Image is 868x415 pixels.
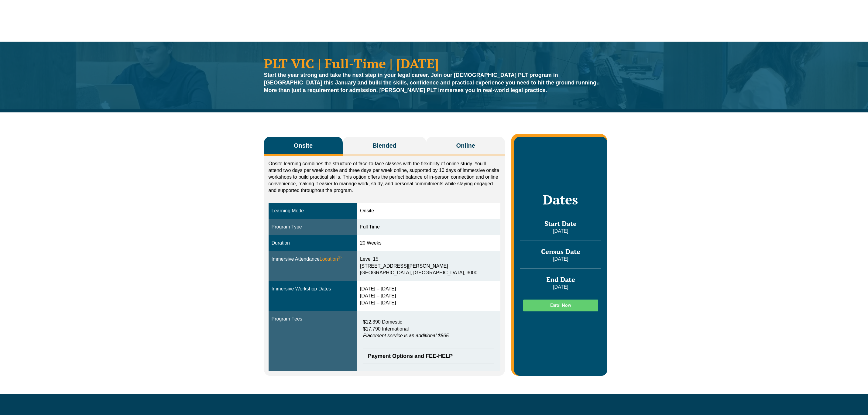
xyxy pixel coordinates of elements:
div: Tabs. Open items with Enter or Space, close with Escape and navigate using the Arrow keys. [264,137,505,376]
div: Learning Mode [272,207,354,214]
div: Level 15 [STREET_ADDRESS][PERSON_NAME] [GEOGRAPHIC_DATA], [GEOGRAPHIC_DATA], 3000 [360,256,497,277]
span: Enrol Now [550,303,571,308]
div: Full Time [360,224,497,231]
span: Location [320,256,342,263]
div: [DATE] – [DATE] [DATE] – [DATE] [DATE] – [DATE] [360,286,497,307]
strong: Start the year strong and take the next step in your legal career. Join our [DEMOGRAPHIC_DATA] PL... [264,72,598,93]
span: Start Date [544,219,577,228]
span: Online [456,141,475,150]
p: Onsite learning combines the structure of face-to-face classes with the flexibility of online stu... [269,160,501,194]
p: [DATE] [520,228,601,235]
h2: Dates [520,192,601,207]
div: Program Fees [272,316,354,323]
em: Placement service is an additional $865 [363,333,449,338]
p: [DATE] [520,256,601,262]
div: Immersive Attendance [272,256,354,263]
span: Blended [372,141,396,150]
p: [DATE] [520,284,601,290]
span: Onsite [294,141,313,150]
span: Payment Options and FEE-HELP [368,353,483,359]
span: $12,390 Domestic [363,319,402,324]
span: Census Date [541,247,580,256]
span: End Date [546,275,575,284]
div: Duration [272,240,354,247]
span: $17,790 International [363,326,409,331]
h1: PLT VIC | Full-Time | [DATE] [264,57,604,70]
a: Enrol Now [523,300,598,311]
div: Onsite [360,207,497,214]
sup: ⓘ [338,256,341,260]
div: Program Type [272,224,354,231]
div: 20 Weeks [360,240,497,247]
div: Immersive Workshop Dates [272,286,354,293]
